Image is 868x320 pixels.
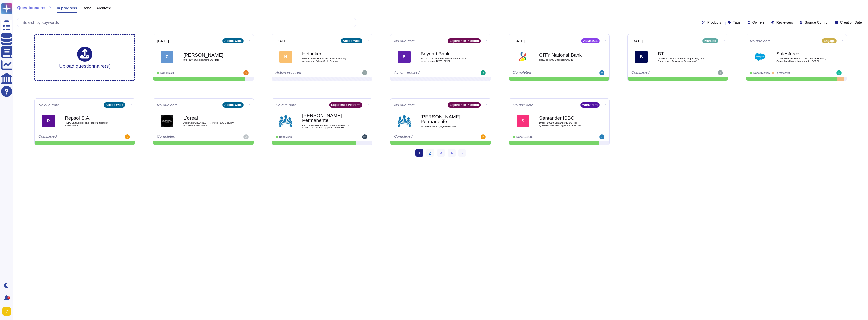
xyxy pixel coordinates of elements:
[394,70,456,75] div: Action required
[82,6,91,10] span: Done
[481,70,486,75] img: user
[20,18,356,27] input: Search by keywords
[161,115,173,127] img: Logo
[279,51,292,63] div: H
[517,115,529,127] div: S
[394,39,415,43] span: No due date
[516,136,533,138] span: Done: 104/116
[448,102,481,108] div: Experience Platform
[279,136,292,138] span: Done: 30/36
[539,53,590,57] b: CITY National Bank
[222,38,244,43] div: Adobe Wide
[448,38,481,43] div: Experience Platform
[513,103,533,107] span: No due date
[421,51,471,56] b: Beyond Bank
[341,38,362,43] div: Adobe Wide
[658,57,708,62] span: DMSR 29366 BT Marketo Target Copy of AI Supplier and Developer Questions (1)
[183,122,234,126] span: Appendix CREAITECH RFP 3rd Party Security and Data Assessment
[658,51,708,56] b: BT
[279,115,292,127] img: Logo
[752,21,765,24] span: Owners
[580,102,600,108] div: WorkFront
[718,70,723,75] img: user
[243,134,249,139] img: user
[840,21,862,24] span: Creation Date
[183,59,234,61] span: 3rd Party Questionnaire BCP DR
[448,149,456,157] a: 4
[421,57,471,62] span: RFP CDP & Journey Orchestration detailed requirements [DATE] FINAL
[276,103,296,107] span: No due date
[362,70,367,75] img: user
[302,51,352,56] b: Heineken
[243,70,249,75] img: user
[157,39,169,43] span: [DATE]
[276,70,337,75] div: Action required
[539,59,590,61] span: SaaS security Checklist CNB (1)
[125,134,130,139] img: user
[513,39,525,43] span: [DATE]
[157,134,219,139] div: Completed
[437,149,445,157] a: 3
[96,6,111,10] span: Archived
[394,103,415,107] span: No due date
[157,103,178,107] span: No due date
[394,134,456,139] div: Completed
[754,51,766,63] img: Logo
[160,72,174,74] span: Done: 22/24
[776,51,827,56] b: Salesforce
[513,70,575,75] div: Completed
[822,38,837,43] div: Engage
[635,51,648,63] div: B
[421,125,471,128] span: TRO RFP Secuirty Questionnaire
[539,116,590,120] b: Santander ISBC
[38,134,100,139] div: Completed
[57,6,77,10] span: In progress
[462,151,463,155] span: ›
[707,21,721,24] span: Products
[581,38,600,43] div: AEMaaCS
[517,51,529,63] img: Logo
[7,296,10,299] div: 2
[302,124,352,129] span: KP CIS Assessment Document Request List Adobe CJA License Upgrade.29476 PR
[753,72,770,74] span: Done: 132/145
[2,307,11,316] img: user
[183,53,234,57] b: [PERSON_NAME]
[302,113,352,123] b: [PERSON_NAME] Permanente
[776,57,827,62] span: TPSD 2158 ADOBE INC Tier 2 Event Hosting, Content and Marketing Marketo [DATE]
[183,116,234,120] b: L'oreal
[362,134,367,139] img: user
[104,102,125,108] div: Adobe Wide
[38,103,59,107] span: No due date
[733,21,741,24] span: Tags
[836,70,842,75] img: user
[631,70,693,75] div: Completed
[59,47,111,68] div: Upload questionnaire(s)
[421,114,471,124] b: [PERSON_NAME] Permanente
[750,39,771,43] span: No due date
[17,6,46,10] span: Questionnaires
[329,102,362,108] div: Experience Platform
[302,57,352,62] span: DMSR 29464 Heineken 1 57543 Security Assessment Adobe Suite External
[398,51,411,63] div: B
[161,51,173,63] div: C
[42,115,55,127] div: R
[702,38,718,43] div: Marketo
[599,134,604,139] img: user
[1,306,15,317] button: user
[631,39,643,43] span: [DATE]
[481,134,486,139] img: user
[775,72,790,74] span: To review: 9
[65,122,115,126] span: REPSOL Supplier and Platform Security Assessment
[805,21,828,24] span: Source Control
[776,21,793,24] span: Reviewers
[222,102,244,108] div: Adobe Wide
[398,115,411,127] img: Logo
[426,149,434,157] a: 2
[65,116,115,120] b: Repsol S.A.
[415,149,423,157] span: 1
[276,39,287,43] span: [DATE]
[539,122,590,126] span: DMSR 29520 Santander ISBC Risk Questionnaire 2025 Type 2 ADOBE INC
[599,70,604,75] img: user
